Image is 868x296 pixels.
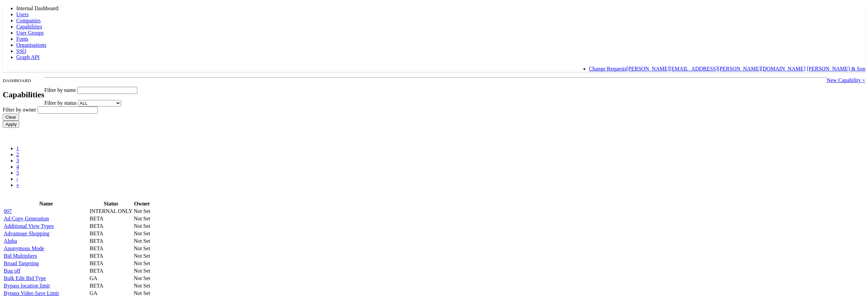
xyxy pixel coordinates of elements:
[90,290,97,296] span: GA
[90,231,103,236] span: BETA
[90,253,103,259] span: BETA
[3,107,36,113] span: Filter by owner
[16,48,26,54] a: SSO
[44,100,77,106] span: Filter by status
[134,245,151,252] td: Not Set
[90,275,97,281] span: GA
[134,200,151,207] th: Owner
[134,260,151,267] td: Not Set
[134,208,151,215] td: Not Set
[90,268,103,274] span: BETA
[16,170,19,176] a: 5
[16,164,19,170] a: 4
[16,176,18,182] a: ›
[16,24,42,29] a: Capabilities
[4,216,49,221] a: Ad Copy Generation
[589,66,627,72] a: Change Requests
[807,66,865,72] a: [PERSON_NAME] & Son
[90,283,103,289] span: BETA
[4,245,44,251] a: Anonymous Mode
[827,77,865,83] a: New Capability +
[3,200,88,207] th: Name
[134,275,151,282] td: Not Set
[4,208,12,214] a: 007
[4,253,37,259] a: Bid Multipliers
[3,121,19,128] input: Apply
[90,223,103,229] span: BETA
[90,245,103,251] span: BETA
[134,282,151,289] td: Not Set
[16,18,41,23] a: Companies
[4,238,17,244] a: Alpha
[627,66,806,72] a: [PERSON_NAME][EMAIL_ADDRESS][PERSON_NAME][DOMAIN_NAME]
[16,158,19,163] a: 3
[16,12,28,17] a: Users
[16,30,44,36] a: User Groups
[90,208,132,214] span: INTERNAL ONLY
[4,223,54,229] a: Additional View Types
[3,90,44,99] h2: Capabilities
[16,182,19,188] a: »
[16,36,28,42] a: Fonts
[134,238,151,244] td: Not Set
[90,238,103,244] span: BETA
[4,268,20,274] a: Bug off
[16,152,19,157] a: 2
[4,275,46,281] a: Bulk Edit Bid Type
[4,283,50,289] a: Bypass location limit
[134,223,151,230] td: Not Set
[16,145,19,151] a: 1
[134,215,151,222] td: Not Set
[16,42,46,48] a: Organisations
[3,114,19,121] input: Clear
[16,54,40,60] a: Graph API
[3,78,31,83] small: DASHBOARD
[89,200,133,207] th: Status
[4,231,50,236] a: Advantage Shopping
[4,260,39,266] a: Broad Targeting
[4,290,59,296] a: Bypass Video Save Limit
[44,87,76,93] span: Filter by name
[134,253,151,259] td: Not Set
[90,216,103,221] span: BETA
[134,230,151,237] td: Not Set
[90,260,103,266] span: BETA
[134,268,151,274] td: Not Set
